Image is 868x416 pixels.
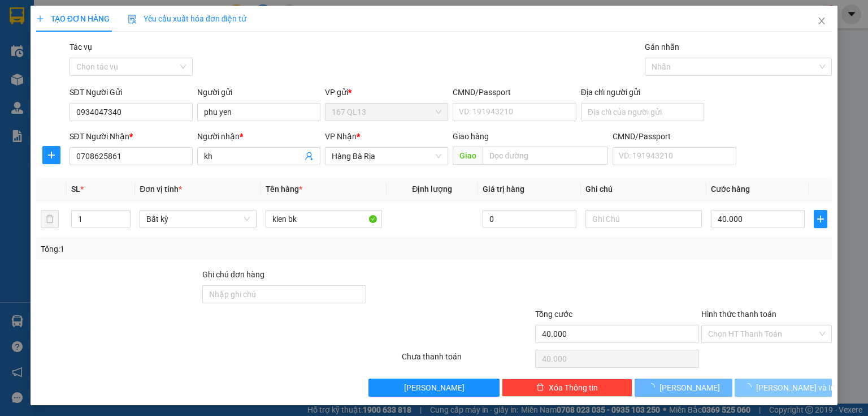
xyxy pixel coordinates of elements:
[613,130,736,143] div: CMND/Passport
[202,285,366,303] input: Ghi chú đơn hàng
[404,381,465,394] span: [PERSON_NAME]
[814,215,827,224] span: plus
[647,383,659,391] span: loading
[36,14,110,23] span: TẠO ĐƠN HÀNG
[581,103,704,121] input: Địa chỉ của người gửi
[581,86,704,98] div: Địa chỉ người gửi
[121,212,128,219] span: up
[70,86,193,98] div: SĐT Người Gửi
[806,6,837,37] button: Close
[70,130,193,143] div: SĐT Người Nhận
[585,210,702,228] input: Ghi Chú
[128,14,247,23] span: Yêu cầu xuất hóa đơn điện tử
[581,178,706,200] th: Ghi chú
[453,132,489,141] span: Giao hàng
[305,152,314,161] span: user-add
[332,148,441,165] span: Hàng Bà Rịa
[325,132,357,141] span: VP Nhận
[71,185,80,194] span: SL
[536,383,544,392] span: delete
[483,210,576,228] input: 0
[146,211,249,228] span: Bất kỳ
[401,350,533,370] div: Chưa thanh toán
[36,15,44,23] span: plus
[756,381,835,394] span: [PERSON_NAME] và In
[453,147,483,165] span: Giao
[744,383,756,391] span: loading
[202,270,264,279] label: Ghi chú đơn hàng
[197,86,320,98] div: Người gửi
[197,130,320,143] div: Người nhận
[266,210,382,228] input: VD: Bàn, Ghế
[412,185,452,194] span: Định lượng
[711,185,750,194] span: Cước hàng
[43,151,60,160] span: plus
[659,381,720,394] span: [PERSON_NAME]
[635,379,732,397] button: [PERSON_NAME]
[368,379,499,397] button: [PERSON_NAME]
[128,15,137,24] img: icon
[70,42,92,52] label: Tác vụ
[549,381,598,394] span: Xóa Thông tin
[41,243,336,255] div: Tổng: 1
[502,379,632,397] button: deleteXóa Thông tin
[817,16,826,25] span: close
[325,86,448,98] div: VP gửi
[814,210,827,228] button: plus
[118,219,130,228] span: Decrease Value
[121,220,128,227] span: down
[701,310,776,319] label: Hình thức thanh toán
[266,185,302,194] span: Tên hàng
[483,185,524,194] span: Giá trị hàng
[535,310,572,319] span: Tổng cước
[645,42,679,52] label: Gán nhãn
[453,86,576,98] div: CMND/Passport
[483,147,608,165] input: Dọc đường
[41,210,59,228] button: delete
[735,379,832,397] button: [PERSON_NAME] và In
[140,185,182,194] span: Đơn vị tính
[118,211,130,219] span: Increase Value
[42,146,60,164] button: plus
[332,104,441,121] span: 167 QL13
